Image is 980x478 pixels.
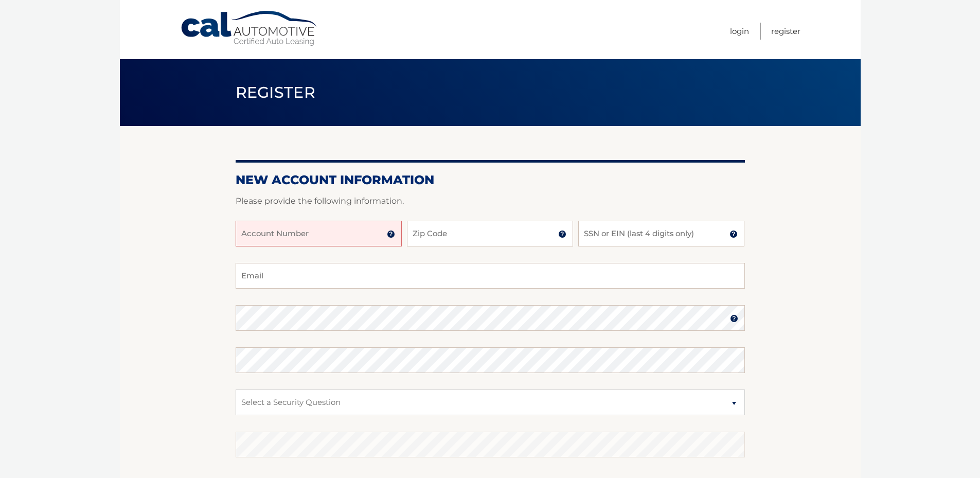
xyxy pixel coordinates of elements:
a: Register [771,23,800,40]
img: tooltip.svg [729,230,738,238]
input: Zip Code [407,221,573,246]
img: tooltip.svg [558,230,566,238]
input: SSN or EIN (last 4 digits only) [578,221,744,246]
input: Email [236,263,745,289]
h2: New Account Information [236,172,745,188]
a: Login [730,23,749,40]
img: tooltip.svg [730,314,738,323]
input: Account Number [236,221,402,246]
a: Cal Automotive [180,10,319,47]
img: tooltip.svg [387,230,395,238]
span: Register [236,83,316,102]
p: Please provide the following information. [236,194,745,208]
